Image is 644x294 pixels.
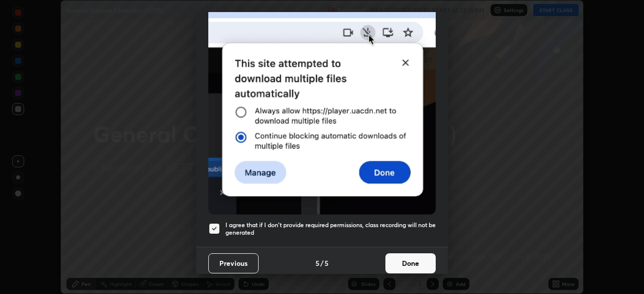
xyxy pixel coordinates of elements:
h5: I agree that if I don't provide required permissions, class recording will not be generated [225,221,436,237]
h4: / [320,258,324,268]
h4: 5 [325,258,329,268]
button: Previous [208,253,259,273]
button: Done [385,253,436,273]
h4: 5 [315,258,319,268]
